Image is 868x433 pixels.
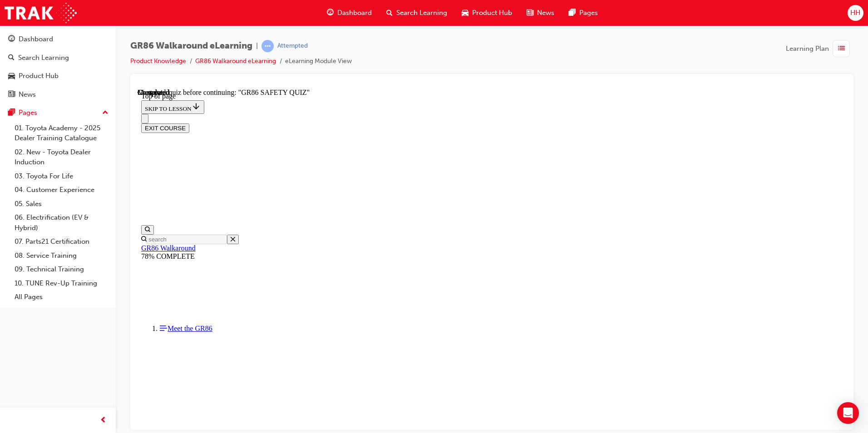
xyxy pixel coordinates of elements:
a: pages-iconPages [562,4,605,22]
div: 78% COMPLETE [4,164,705,172]
button: Pages [4,104,112,121]
span: guage-icon [327,7,334,19]
a: Search Learning [4,49,112,66]
span: car-icon [8,72,15,80]
span: guage-icon [8,35,15,44]
a: Product Hub [4,68,112,84]
button: Learning Plan [786,40,853,57]
span: car-icon [462,7,469,19]
div: Top of page [4,4,705,12]
span: Search Learning [396,8,447,18]
span: SKIP TO LESSON [7,17,63,24]
span: GR86 Walkaround eLearning [130,41,252,51]
a: 04. Customer Experience [11,183,112,197]
a: 03. Toyota For Life [11,169,112,183]
a: Product Knowledge [130,57,186,65]
span: pages-icon [8,109,15,117]
a: News [4,86,112,103]
span: news-icon [527,7,533,19]
a: GR86 Walkaround eLearning [195,57,276,65]
div: Dashboard [19,34,53,44]
a: car-iconProduct Hub [454,4,519,22]
span: Learning Plan [786,44,829,54]
a: All Pages [11,290,112,304]
li: eLearning Module View [285,56,352,67]
span: learningRecordVerb_ATTEMPT-icon [261,40,274,52]
span: Pages [579,8,598,18]
span: up-icon [102,107,108,119]
a: 08. Service Training [11,249,112,263]
button: DashboardSearch LearningProduct HubNews [4,29,112,104]
a: 02. New - Toyota Dealer Induction [11,145,112,169]
span: Dashboard [337,8,372,18]
div: Open Intercom Messenger [837,402,859,424]
a: 07. Parts21 Certification [11,235,112,249]
div: Attempted [277,42,308,50]
span: HH [850,8,860,18]
div: Search Learning [18,53,69,63]
a: 06. Electrification (EV & Hybrid) [11,211,112,235]
a: 01. Toyota Academy - 2025 Dealer Training Catalogue [11,121,112,145]
button: HH [848,5,863,21]
a: guage-iconDashboard [320,4,379,22]
a: 09. Technical Training [11,262,112,276]
span: news-icon [8,91,15,99]
a: search-iconSearch Learning [379,4,454,22]
span: News [537,8,554,18]
a: GR86 Walkaround [4,156,58,163]
button: Open search menu [4,137,16,146]
a: Dashboard [4,31,112,48]
span: | [256,41,258,51]
span: Product Hub [472,8,512,18]
span: list-icon [838,43,845,54]
input: Search [9,146,89,156]
button: SKIP TO LESSON [4,12,67,25]
button: EXIT COURSE [4,35,52,44]
span: pages-icon [569,7,576,19]
button: Close search menu [89,146,101,156]
div: News [19,89,36,100]
img: Trak [5,3,77,23]
span: prev-icon [100,415,107,426]
div: Product Hub [19,71,59,81]
a: 05. Sales [11,197,112,211]
div: Pages [19,108,37,118]
a: news-iconNews [519,4,562,22]
a: 10. TUNE Rev-Up Training [11,276,112,290]
button: Close navigation menu [4,25,11,35]
span: search-icon [386,7,393,19]
span: search-icon [8,54,15,62]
